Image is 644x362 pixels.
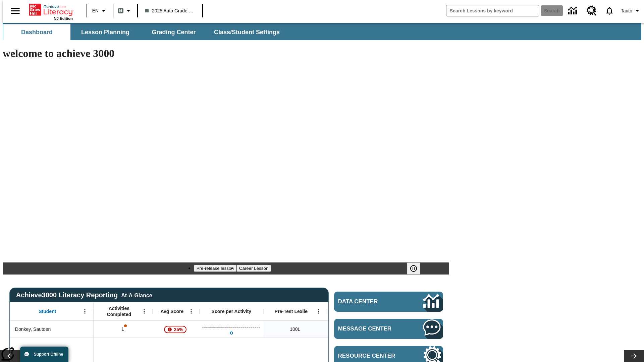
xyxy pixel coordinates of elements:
a: Resource Center, Will open in new tab [583,2,601,20]
span: 2025 Auto Grade 1 B [145,7,195,14]
div: Beginning reader 100 Lexile, ER, Based on the Lexile Reading measure, student is an Emerging Read... [327,321,391,338]
span: 25% [171,323,186,336]
span: Tauto [621,7,632,14]
button: Open Menu [314,306,324,316]
button: Profile/Settings [618,5,644,17]
span: Grading Center [152,28,196,36]
span: Support Offline [34,352,63,357]
p: 1 [121,326,125,333]
h1: welcome to achieve 3000 [3,47,449,60]
button: Open side menu [5,1,25,21]
button: Open Menu [186,306,196,316]
span: Achieve3000 Literacy Reporting [16,291,152,299]
span: Data Center [338,298,401,305]
button: Lesson carousel, Next [624,350,644,362]
div: SubNavbar [3,23,641,40]
button: Support Offline [20,347,68,362]
span: Pre-Test Lexile [275,308,308,314]
button: Pause [407,262,420,275]
div: At-A-Glance [121,291,152,299]
button: Boost Class color is gray green. Change class color [115,5,135,17]
span: NJ Edition [54,16,73,20]
div: SubNavbar [3,24,286,40]
button: Dashboard [3,24,70,40]
button: Grading Center [140,24,207,40]
button: Slide 2 Career Lesson [236,265,271,272]
input: search field [446,5,539,16]
div: Home [29,2,73,20]
span: EN [92,7,99,14]
span: Donkey, Sautoen [15,326,51,333]
div: , 25%, Attention! This student's Average First Try Score of 25% is below 65%, Donkey, Sautoen [153,321,200,338]
span: Lesson Planning [81,28,129,36]
div: 1, One or more Activity scores may be invalid., Donkey, Sautoen [94,321,153,338]
a: Notifications [601,2,618,19]
span: Dashboard [21,28,53,36]
button: Open Menu [80,306,90,316]
span: B [119,6,122,15]
span: Avg Score [160,308,183,314]
span: Message Center [338,325,403,332]
span: Resource Center [338,353,403,359]
a: Home [29,3,73,16]
span: Score per Activity [212,308,252,314]
span: Student [39,308,56,314]
button: Open Menu [139,306,149,316]
button: Class/Student Settings [209,24,285,40]
span: Class/Student Settings [214,28,280,36]
span: Activities Completed [97,305,141,317]
span: 100 Lexile, Donkey, Sautoen [290,326,300,333]
div: Pause [407,262,427,275]
button: Language: EN, Select a language [89,5,111,17]
a: Data Center [334,292,443,312]
button: Slide 1 Pre-release lesson [194,265,236,272]
a: Message Center [334,319,443,339]
a: Data Center [564,2,583,20]
button: Lesson Planning [72,24,139,40]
